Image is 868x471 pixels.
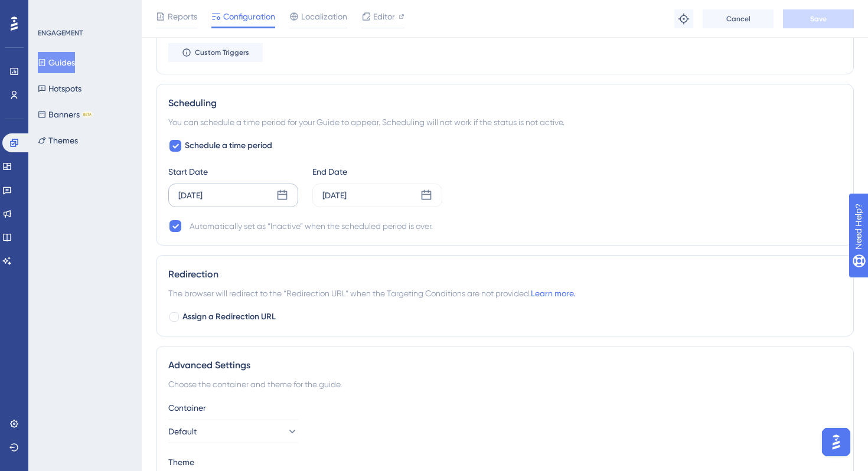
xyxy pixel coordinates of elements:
span: Save [810,14,827,24]
span: Cancel [726,14,750,24]
span: Editor [373,9,395,24]
button: BannersBETA [38,104,93,125]
div: Theme [168,455,841,469]
span: Default [168,424,197,439]
a: Learn more. [531,289,575,298]
div: [DATE] [178,188,203,202]
button: Guides [38,52,75,73]
div: Start Date [168,165,298,179]
div: You can schedule a time period for your Guide to appear. Scheduling will not work if the status i... [168,115,841,129]
button: Cancel [703,9,774,28]
span: Configuration [223,9,275,24]
div: End Date [312,165,442,179]
span: Localization [301,9,347,24]
button: Hotspots [38,78,81,99]
div: Container [168,401,841,415]
div: Redirection [168,267,841,282]
span: Need Help? [28,3,74,17]
button: Themes [38,130,78,151]
button: Default [168,420,298,443]
div: BETA [82,112,93,117]
button: Custom Triggers [168,43,263,62]
div: Automatically set as “Inactive” when the scheduled period is over. [190,219,433,233]
span: Assign a Redirection URL [182,310,276,324]
div: ENGAGEMENT [38,28,83,38]
span: The browser will redirect to the “Redirection URL” when the Targeting Conditions are not provided. [168,286,575,300]
span: Schedule a time period [185,139,272,153]
div: Scheduling [168,96,841,110]
iframe: UserGuiding AI Assistant Launcher [818,424,854,460]
button: Save [783,9,854,28]
div: Choose the container and theme for the guide. [168,377,841,391]
span: Custom Triggers [195,48,249,57]
div: [DATE] [322,188,347,202]
span: Reports [168,9,197,24]
div: Advanced Settings [168,358,841,372]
